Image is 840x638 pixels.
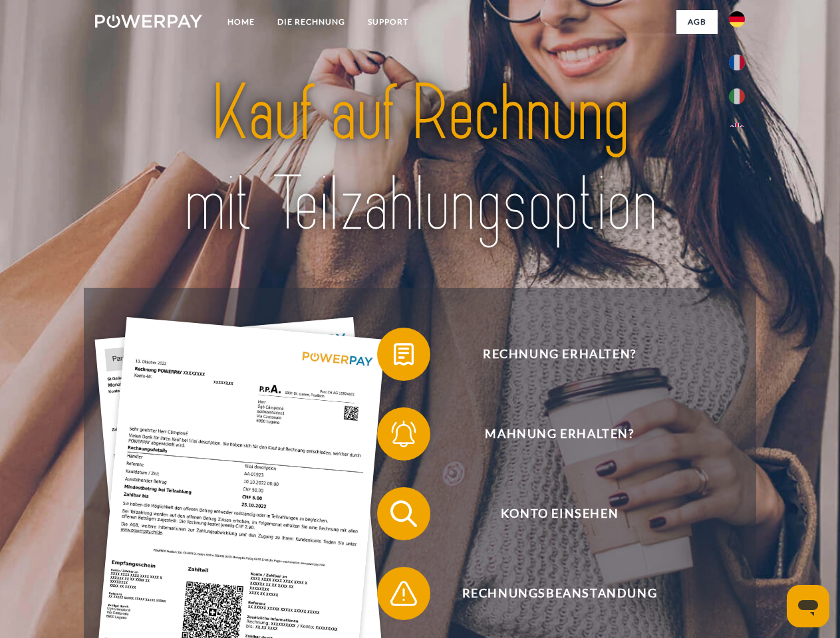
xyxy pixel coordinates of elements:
[539,33,718,57] a: AGB (Kauf auf Rechnung)
[396,328,722,381] span: Rechnung erhalten?
[396,567,722,620] span: Rechnungsbeanstandung
[377,407,723,461] button: Mahnung erhalten?
[377,487,723,540] button: Konto einsehen
[396,407,722,461] span: Mahnung erhalten?
[396,487,722,540] span: Konto einsehen
[356,10,420,34] a: SUPPORT
[729,11,745,27] img: de
[729,54,745,70] img: fr
[676,10,718,34] a: agb
[377,328,723,381] button: Rechnung erhalten?
[387,417,420,451] img: qb_bell.svg
[127,64,713,255] img: title-powerpay_de.svg
[387,338,420,371] img: qb_bill.svg
[266,10,356,34] a: DIE RECHNUNG
[729,88,745,104] img: it
[387,497,420,530] img: qb_search.svg
[95,15,202,28] img: logo-powerpay-white.svg
[787,585,829,627] iframe: Schaltfläche zum Öffnen des Messaging-Fensters
[377,567,723,620] button: Rechnungsbeanstandung
[387,577,420,610] img: qb_warning.svg
[729,123,745,139] img: en
[216,10,266,34] a: Home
